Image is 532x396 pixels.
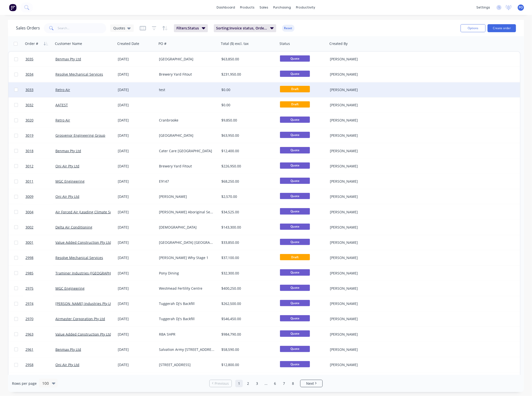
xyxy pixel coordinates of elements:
[159,255,214,260] div: [PERSON_NAME] Why Stage 1
[55,57,81,61] a: Benmax Pty Ltd
[58,23,107,33] input: Search...
[330,179,385,184] div: [PERSON_NAME]
[280,178,310,184] span: Quote
[330,133,385,138] div: [PERSON_NAME]
[25,357,55,372] a: 2958
[25,72,33,77] span: 3034
[25,57,33,62] span: 3035
[238,4,257,11] div: products
[280,315,310,321] span: Quote
[25,133,33,138] span: 3019
[118,179,155,184] div: [DATE]
[271,4,294,11] div: purchasing
[16,26,40,30] h1: Sales Orders
[159,362,214,367] div: [STREET_ADDRESS]
[257,4,271,11] div: sales
[159,301,214,306] div: Tuggerah DJ's Backfill
[280,300,310,306] span: Quote
[330,286,385,291] div: [PERSON_NAME]
[330,225,385,230] div: [PERSON_NAME]
[159,316,214,321] div: Tuggerah DJ's Backfill
[25,164,33,169] span: 3012
[235,380,243,387] a: Page 1 is your current page
[118,240,155,245] div: [DATE]
[25,67,55,82] a: 3034
[55,240,111,245] a: Value Added Construction Pty Ltd
[221,255,273,260] div: $37,100.00
[280,208,310,214] span: Quote
[25,250,55,265] a: 2998
[55,210,125,214] a: Air Forced Air (Leading Climate Solutions)
[159,210,214,215] div: [PERSON_NAME] Aboriginal Services
[25,271,33,276] span: 2985
[118,362,155,367] div: [DATE]
[159,286,214,291] div: Westmead Fertility Centre
[330,271,385,276] div: [PERSON_NAME]
[221,179,273,184] div: $68,250.00
[25,118,33,123] span: 3020
[519,5,523,10] span: PO
[221,118,273,123] div: $9,850.00
[118,210,155,215] div: [DATE]
[55,118,70,123] a: Retro Air
[214,4,238,11] a: dashboard
[461,24,486,32] button: Options
[25,342,55,357] a: 2961
[25,82,55,97] a: 3033
[330,210,385,215] div: [PERSON_NAME]
[25,148,33,153] span: 3018
[118,87,155,92] div: [DATE]
[216,26,267,31] span: Sorting: Invoice status, Order #
[280,86,310,92] span: Draft
[118,271,155,276] div: [DATE]
[330,57,385,62] div: [PERSON_NAME]
[25,301,33,306] span: 2974
[280,330,310,337] span: Quote
[207,380,325,387] ul: Pagination
[118,332,155,337] div: [DATE]
[221,347,273,352] div: $58,590.00
[25,327,55,342] a: 2963
[159,118,214,123] div: Cranbrooke
[159,57,214,62] div: [GEOGRAPHIC_DATA]
[221,225,273,230] div: $143,300.00
[330,362,385,367] div: [PERSON_NAME]
[221,194,273,199] div: $2,570.00
[221,87,273,92] div: $0.00
[289,380,297,387] a: Page 8
[25,255,33,260] span: 2998
[55,148,81,153] a: Benmax Pty Ltd
[330,347,385,352] div: [PERSON_NAME]
[113,25,125,31] span: Quotes
[159,179,214,184] div: E9147
[25,205,55,220] a: 3004
[221,57,273,62] div: $63,850.00
[25,332,33,337] span: 2963
[25,87,33,92] span: 3033
[279,41,290,46] div: Status
[300,381,322,386] a: Next page
[280,132,310,138] span: Quote
[55,103,68,107] a: AATEST
[158,41,166,46] div: PO #
[330,118,385,123] div: [PERSON_NAME]
[280,71,310,77] span: Quote
[9,4,16,11] img: Factory
[280,285,310,291] span: Quote
[215,381,229,386] span: Previous
[55,87,70,92] a: Retro Air
[117,41,139,46] div: Created Date
[25,362,33,367] span: 2958
[55,72,103,77] a: Resolve Mechanical Services
[118,103,155,108] div: [DATE]
[25,286,33,291] span: 2975
[159,87,214,92] div: test
[25,174,55,189] a: 3011
[330,255,385,260] div: [PERSON_NAME]
[25,159,55,174] a: 3012
[210,381,232,386] a: Previous page
[55,316,105,321] a: Airmaster Corporation Pty Ltd
[271,380,279,387] a: Page 6
[55,133,105,138] a: Grosvenor Engineering Group
[25,210,33,215] span: 3004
